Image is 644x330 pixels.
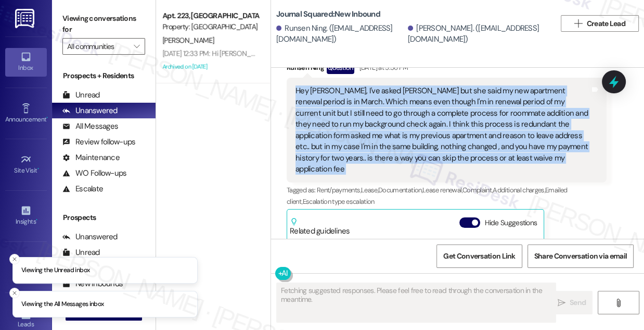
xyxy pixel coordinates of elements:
i:  [614,299,622,307]
div: [PERSON_NAME]. ([EMAIL_ADDRESS][DOMAIN_NAME]) [408,23,548,45]
textarea: Fetching suggested responses. Please feel free to read through the conversation in the meantime. [277,283,556,322]
div: Archived on [DATE] [161,60,260,74]
span: Emailed client , [287,186,567,205]
div: Tagged as: [287,182,607,209]
button: Get Conversation Link [436,245,522,268]
a: Insights • [5,202,47,230]
span: • [37,165,39,173]
div: Hey [PERSON_NAME], I've asked [PERSON_NAME] but she said my new apartment renewal period is in Ma... [295,85,590,175]
span: Lease , [361,186,378,194]
div: Prospects [52,212,156,223]
a: Buildings [5,253,47,281]
div: Apt. 223, [GEOGRAPHIC_DATA] [162,10,259,21]
span: Additional charges , [493,186,545,194]
i:  [558,299,565,307]
button: Create Lead [561,15,639,32]
img: ResiDesk Logo [15,9,36,28]
span: Send [570,297,586,308]
i:  [574,19,582,28]
label: Viewing conversations for [62,10,145,38]
a: Inbox [5,48,47,76]
span: • [46,114,48,121]
button: Close toast [9,254,20,264]
button: Close toast [9,288,20,298]
div: [DATE] at 5:56 PM [357,62,408,73]
div: Review follow-ups [62,137,135,148]
span: Rent/payments , [317,186,361,194]
span: Create Lead [587,18,625,29]
span: Complaint , [462,186,493,194]
div: Unread [62,247,100,258]
p: Viewing the All Messages inbox [21,300,104,309]
div: Property: [GEOGRAPHIC_DATA] [162,21,259,32]
label: Hide Suggestions [484,217,537,228]
p: Viewing the Unread inbox [21,266,89,275]
span: [PERSON_NAME] [162,35,214,45]
span: Documentation , [378,186,422,194]
div: Maintenance [62,152,120,163]
button: Share Conversation via email [527,245,634,268]
span: • [36,216,37,224]
div: All Messages [62,121,118,132]
span: Share Conversation via email [534,251,627,262]
span: Escalation type escalation [302,197,374,206]
span: Get Conversation Link [443,251,515,262]
button: Send [551,291,593,314]
div: Runsen Ning [287,61,607,78]
div: Unread [62,90,100,101]
div: WO Follow-ups [62,168,126,179]
div: Unanswered [62,105,118,116]
span: Lease renewal , [422,186,462,194]
i:  [134,42,139,51]
div: Question [327,61,354,74]
div: Unanswered [62,231,118,242]
input: All communities [67,38,128,55]
b: Journal Squared: New Inbound [276,9,380,20]
div: Prospects + Residents [52,70,156,81]
div: Related guidelines [290,217,350,237]
a: Site Visit • [5,151,47,179]
div: Runsen Ning. ([EMAIL_ADDRESS][DOMAIN_NAME]) [276,23,405,45]
div: Escalate [62,184,103,194]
